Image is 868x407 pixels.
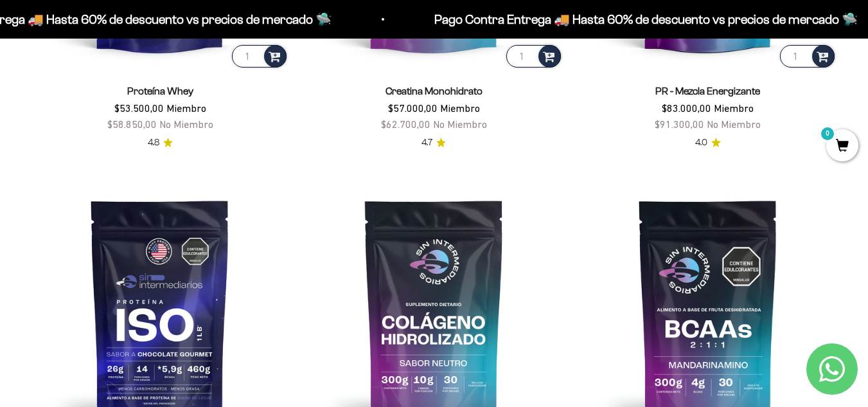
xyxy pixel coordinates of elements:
[388,102,438,114] span: $57.000,00
[662,102,711,114] span: $83.000,00
[127,86,193,96] a: Proteína Whey
[148,136,173,150] a: 4.84.8 de 5.0 estrellas
[107,118,157,130] span: $58.850,00
[695,136,721,150] a: 4.04.0 de 5.0 estrellas
[707,118,761,130] span: No Miembro
[430,9,854,30] p: Pago Contra Entrega 🚚 Hasta 60% de descuento vs precios de mercado 🛸
[433,118,487,130] span: No Miembro
[440,102,480,114] span: Miembro
[695,136,707,150] span: 4.0
[148,136,159,150] span: 4.8
[714,102,754,114] span: Miembro
[655,86,760,96] a: PR - Mezcla Energizante
[421,136,432,150] span: 4.7
[159,118,213,130] span: No Miembro
[381,118,430,130] span: $62.700,00
[166,102,206,114] span: Miembro
[385,86,483,96] a: Creatina Monohidrato
[826,140,858,154] a: 0
[655,118,704,130] span: $91.300,00
[421,136,446,150] a: 4.74.7 de 5.0 estrellas
[114,102,164,114] span: $53.500,00
[820,126,835,141] mark: 0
